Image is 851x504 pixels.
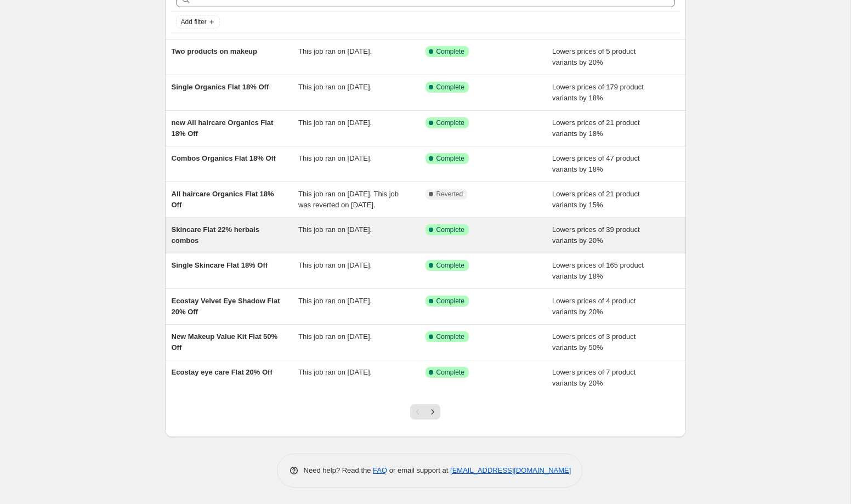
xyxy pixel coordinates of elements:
[298,190,399,209] span: This job ran on [DATE]. This job was reverted on [DATE].
[172,47,258,55] span: Two products on makeup
[436,368,464,377] span: Complete
[436,261,464,270] span: Complete
[552,368,636,387] span: Lowers prices of 7 product variants by 20%
[298,47,372,55] span: This job ran on [DATE].
[172,332,278,352] span: New Makeup Value Kit Flat 50% Off
[298,154,372,162] span: This job ran on [DATE].
[172,118,274,138] span: new All haircare Organics Flat 18% Off
[436,47,464,56] span: Complete
[172,261,268,269] span: Single Skincare Flat 18% Off
[373,466,387,474] a: FAQ
[436,118,464,127] span: Complete
[298,225,372,234] span: This job ran on [DATE].
[298,261,372,269] span: This job ran on [DATE].
[181,18,207,26] span: Add filter
[436,297,464,305] span: Complete
[436,154,464,163] span: Complete
[552,47,636,66] span: Lowers prices of 5 product variants by 20%
[552,332,636,352] span: Lowers prices of 3 product variants by 50%
[436,225,464,234] span: Complete
[172,190,274,209] span: All haircare Organics Flat 18% Off
[172,225,259,245] span: Skincare Flat 22% herbals combos
[298,332,372,341] span: This job ran on [DATE].
[298,118,372,127] span: This job ran on [DATE].
[387,466,450,474] span: or email support at
[410,404,440,420] nav: Pagination
[552,225,640,245] span: Lowers prices of 39 product variants by 20%
[298,83,372,91] span: This job ran on [DATE].
[172,83,269,91] span: Single Organics Flat 18% Off
[552,190,640,209] span: Lowers prices of 21 product variants by 15%
[552,297,636,316] span: Lowers prices of 4 product variants by 20%
[552,154,640,173] span: Lowers prices of 47 product variants by 18%
[436,332,464,341] span: Complete
[172,368,273,376] span: Ecostay eye care Flat 20% Off
[552,261,644,280] span: Lowers prices of 165 product variants by 18%
[436,83,464,92] span: Complete
[172,154,276,162] span: Combos Organics Flat 18% Off
[552,118,640,138] span: Lowers prices of 21 product variants by 18%
[176,15,220,29] button: Add filter
[298,368,372,376] span: This job ran on [DATE].
[450,466,571,474] a: [EMAIL_ADDRESS][DOMAIN_NAME]
[425,404,440,420] button: Next
[298,297,372,305] span: This job ran on [DATE].
[172,297,280,316] span: Ecostay Velvet Eye Shadow Flat 20% Off
[304,466,373,474] span: Need help? Read the
[436,190,463,199] span: Reverted
[552,83,644,102] span: Lowers prices of 179 product variants by 18%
